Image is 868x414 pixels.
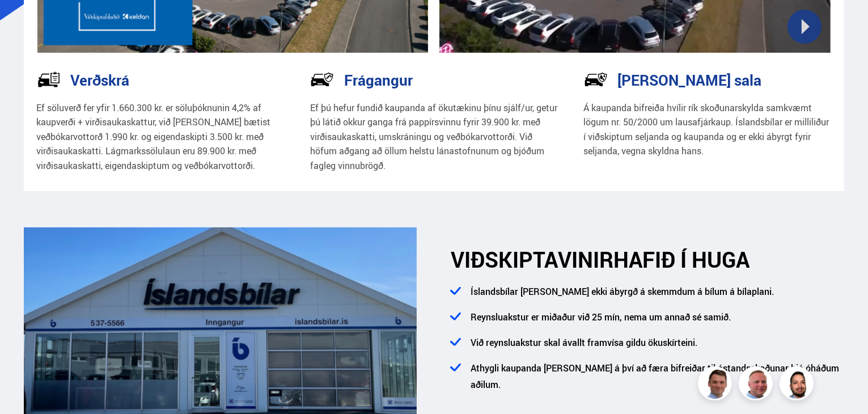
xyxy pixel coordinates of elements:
[451,245,613,274] span: VIÐSKIPTAVINIR
[584,67,608,91] img: -Svtn6bYgwAsiwNX.svg
[37,67,61,91] img: tr5P-W3DuiFaO7aO.svg
[618,71,762,88] h3: [PERSON_NAME] sala
[465,335,844,360] li: Við reynsluakstur skal ávallt framvísa gildu ökuskírteini.
[9,5,43,39] button: Open LiveChat chat widget
[310,67,334,91] img: NP-R9RrMhXQFCiaa.svg
[344,71,413,88] h3: Frágangur
[37,101,285,174] p: Ef söluverð fer yfir 1.660.300 kr. er söluþóknunin 4,2% af kaupverði + virðisaukaskattur, við [PE...
[700,368,734,402] img: FbJEzSuNWCJXmdc-.webp
[740,368,774,402] img: siFngHWaQ9KaOqBr.png
[451,247,844,272] h2: HAFIÐ Í HUGA
[465,360,844,402] li: Athygli kaupanda [PERSON_NAME] á því að færa bifreiðar til ástandsskoðunar hjá óháðum aðilum.
[781,368,815,402] img: nhp88E3Fdnt1Opn2.png
[310,101,558,174] p: Ef þú hefur fundið kaupanda af ökutækinu þínu sjálf/ur, getur þú látið okkur ganga frá pappírsvin...
[465,309,844,335] li: Reynsluakstur er miðaður við 25 mín, nema um annað sé samið.
[71,71,130,88] h3: Verðskrá
[465,284,844,309] li: Íslandsbílar [PERSON_NAME] ekki ábyrgð á skemmdum á bílum á bílaplani.
[584,101,832,159] p: Á kaupanda bifreiða hvílir rík skoðunarskylda samkvæmt lögum nr. 50/2000 um lausafjárkaup. Ísland...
